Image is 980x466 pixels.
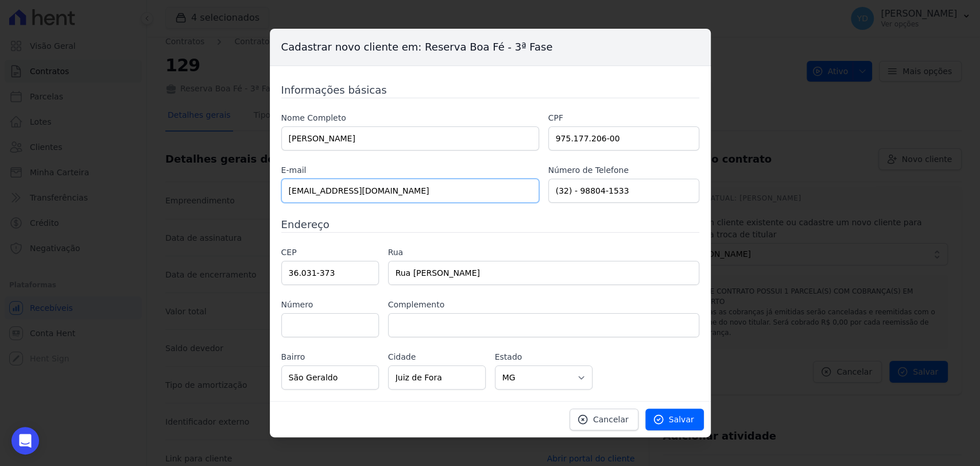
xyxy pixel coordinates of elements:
[669,414,694,425] span: Salvar
[645,409,704,430] a: Salvar
[281,217,699,232] h3: Endereço
[281,351,379,363] label: Bairro
[495,351,592,363] label: Estado
[281,164,539,176] label: E-mail
[548,164,699,176] label: Número de Telefone
[281,261,379,285] input: 00.000-000
[388,247,699,259] label: Rua
[281,112,539,124] label: Nome Completo
[281,82,699,98] h3: Informações básicas
[281,247,379,259] label: CEP
[548,112,699,124] label: CPF
[593,414,629,425] span: Cancelar
[270,29,711,66] h3: Cadastrar novo cliente em: Reserva Boa Fé - 3ª Fase
[388,299,699,311] label: Complemento
[281,299,379,311] label: Número
[570,409,638,430] a: Cancelar
[388,351,486,363] label: Cidade
[11,427,39,455] div: Open Intercom Messenger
